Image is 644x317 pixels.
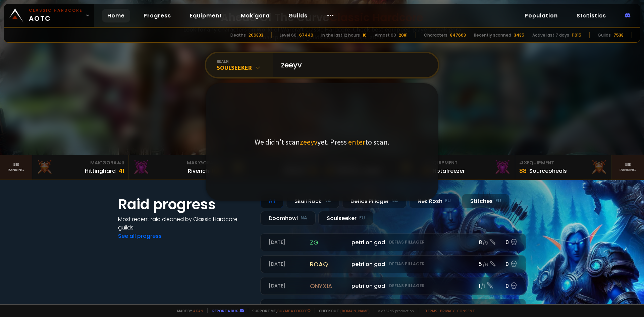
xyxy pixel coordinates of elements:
[260,233,526,251] a: [DATE]zgpetri on godDefias Pillager8 /90
[129,155,225,179] a: Mak'Gora#2Rivench100
[4,4,94,27] a: Classic HardcoreAOTC
[36,159,124,166] div: Mak'Gora
[598,32,611,38] div: Guilds
[572,32,581,38] div: 11015
[613,32,624,38] div: 7538
[133,159,221,166] div: Mak'Gora
[440,308,454,313] a: Privacy
[29,7,83,23] span: AOTC
[32,155,129,179] a: Mak'Gora#3Hittinghard41
[423,159,511,166] div: Equipment
[118,166,124,175] div: 41
[260,211,316,225] div: Doomhowl
[102,9,130,22] a: Home
[260,194,283,208] div: All
[519,159,527,166] span: # 3
[359,215,365,221] small: EU
[571,9,611,22] a: Statistics
[260,299,526,317] a: [DATE]onyxiaDont Be WeirdDefias Pillager1 /10
[391,198,398,204] small: NA
[286,194,339,208] div: Skull Rock
[184,9,227,22] a: Equipment
[612,155,644,179] a: Seeranking
[212,308,238,313] a: Report a bug
[230,32,246,38] div: Deaths
[217,59,273,64] div: realm
[277,53,430,77] input: Search a character...
[235,9,275,22] a: Mak'gora
[433,167,465,175] div: Notafreezer
[342,194,407,208] div: Defias Pillager
[283,9,313,22] a: Guilds
[409,194,459,208] div: Nek'Rosh
[188,167,209,175] div: Rivench
[450,32,466,38] div: 847663
[249,32,263,38] div: 206833
[248,308,311,313] span: Support me,
[118,215,252,232] h4: Most recent raid cleaned by Classic Hardcore guilds
[321,32,360,38] div: In the last 12 hours
[462,194,509,208] div: Stitches
[515,155,612,179] a: #3Equipment88Sourceoheals
[375,32,396,38] div: Almost 60
[495,198,501,204] small: EU
[519,166,527,175] div: 88
[280,32,297,38] div: Level 60
[419,155,515,179] a: #2Equipment88Notafreezer
[318,211,373,225] div: Soulseeker
[173,308,203,313] span: Made by
[260,255,526,273] a: [DATE]roaqpetri on godDefias Pillager5 /60
[117,159,124,166] span: # 3
[474,32,511,38] div: Recently scanned
[29,7,83,13] small: Classic Hardcore
[315,308,370,313] span: Checkout
[255,137,389,147] p: We didn't scan yet. Press to scan.
[324,198,331,204] small: NA
[529,167,567,175] div: Sourceoheals
[260,277,526,295] a: [DATE]onyxiapetri on godDefias Pillager1 /10
[193,308,203,313] a: a fan
[424,32,447,38] div: Characters
[85,167,116,175] div: Hittinghard
[374,308,414,313] span: v. d752d5 - production
[138,9,176,22] a: Progress
[457,308,475,313] a: Consent
[514,32,524,38] div: 3435
[532,32,569,38] div: Active last 7 days
[301,215,307,221] small: NA
[299,32,313,38] div: 67440
[348,137,365,147] span: enter
[519,9,563,22] a: Population
[277,308,311,313] a: Buy me a coffee
[118,232,162,240] a: See all progress
[363,32,367,38] div: 16
[217,64,273,71] div: Soulseeker
[300,137,317,147] span: zeeyv
[340,308,370,313] a: [DOMAIN_NAME]
[118,194,252,215] h1: Raid progress
[519,159,607,166] div: Equipment
[399,32,408,38] div: 2081
[425,308,437,313] a: Terms
[445,198,451,204] small: EU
